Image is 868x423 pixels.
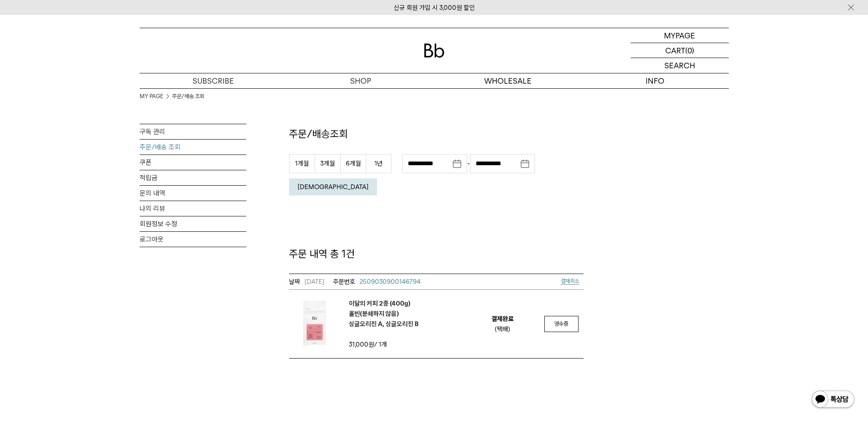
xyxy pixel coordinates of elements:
[631,43,729,58] a: CART (0)
[140,170,246,185] a: 적립금
[140,73,287,88] a: SUBSCRIBE
[289,277,324,287] em: [DATE]
[289,247,584,261] p: 주문 내역 총 1건
[140,92,164,101] a: MY PAGE
[664,58,695,73] p: SEARCH
[140,124,246,139] a: 구독 관리
[140,186,246,201] a: 문의 내역
[140,201,246,216] a: 나의 리뷰
[424,44,444,58] img: 로고
[631,28,729,43] a: MYPAGE
[140,155,246,170] a: 쿠폰
[140,216,246,231] a: 회원정보 수정
[349,341,374,348] strong: 31,000원
[554,321,568,327] span: 영수증
[140,232,246,247] a: 로그아웃
[349,339,421,350] td: / 1개
[172,92,205,101] a: 주문/배송 조회
[544,316,579,332] a: 영수증
[359,278,421,286] span: 2509030900146794
[402,154,535,173] div: -
[333,277,421,287] a: 2509030900146794
[561,278,579,285] a: 결제취소
[561,278,579,284] span: 결제취소
[289,298,340,350] img: 이달의 커피
[287,73,434,88] a: SHOP
[664,28,695,43] p: MYPAGE
[140,140,246,155] a: 주문/배송 조회
[289,178,377,195] button: [DEMOGRAPHIC_DATA]
[685,43,694,58] p: (0)
[349,298,419,329] a: 이달의 커피 2종 (400g)홀빈(분쇄하지 않음)싱글오리진 A, 싱글오리진 B
[665,43,685,58] p: CART
[811,390,855,410] img: 카카오톡 채널 1:1 채팅 버튼
[298,183,368,191] em: [DEMOGRAPHIC_DATA]
[394,4,475,12] a: 신규 회원 가입 시 3,000원 할인
[434,73,582,88] p: WHOLESALE
[582,73,729,88] p: INFO
[289,127,584,141] p: 주문/배송조회
[340,154,366,173] button: 6개월
[289,154,315,173] button: 1개월
[349,298,419,329] em: 이달의 커피 2종 (400g) 홀빈(분쇄하지 않음) 싱글오리진 A, 싱글오리진 B
[495,324,510,334] div: (택배)
[491,314,514,324] em: 결제완료
[366,154,392,173] button: 1년
[315,154,340,173] button: 3개월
